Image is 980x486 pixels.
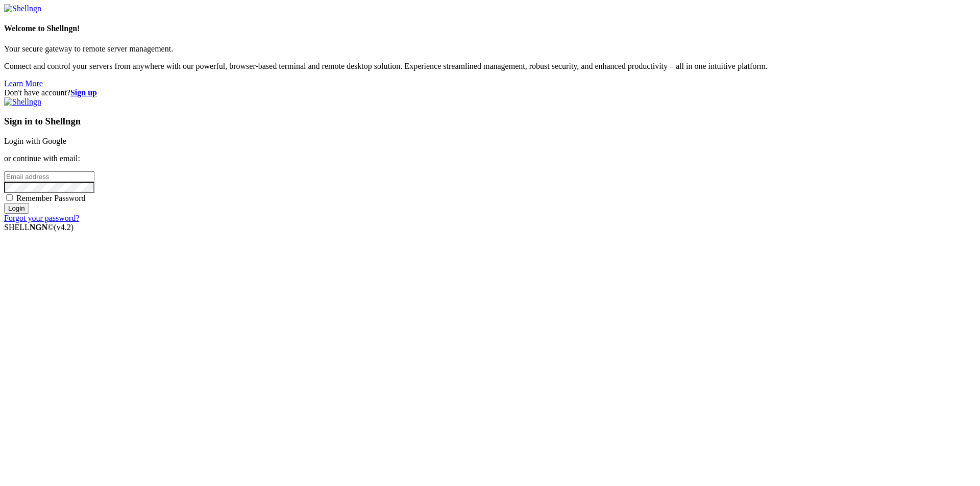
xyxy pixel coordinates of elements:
[70,88,97,97] a: Sign up
[4,171,94,182] input: Email address
[4,154,976,163] p: or continue with email:
[4,4,41,13] img: Shellngn
[4,88,976,97] div: Don't have account?
[16,194,86,202] span: Remember Password
[4,97,41,107] img: Shellngn
[4,137,66,145] a: Login with Google
[4,24,976,33] h4: Welcome to Shellngn!
[4,44,976,54] p: Your secure gateway to remote server management.
[54,223,74,232] span: 4.2.0
[4,214,79,222] a: Forgot your password?
[4,116,976,127] h3: Sign in to Shellngn
[4,62,976,71] p: Connect and control your servers from anywhere with our powerful, browser-based terminal and remo...
[30,223,48,232] b: NGN
[6,194,13,201] input: Remember Password
[4,223,73,232] span: SHELL ©
[4,79,43,88] a: Learn More
[4,203,29,214] input: Login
